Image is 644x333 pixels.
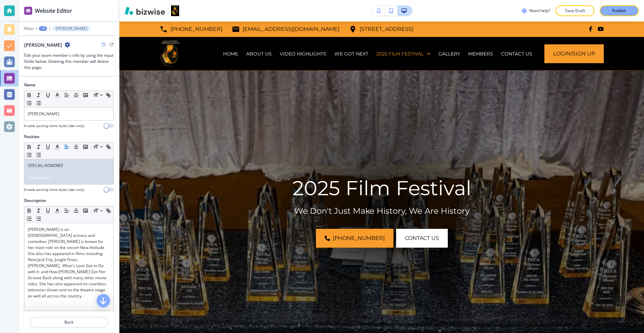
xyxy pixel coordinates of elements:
[232,24,339,34] a: [EMAIL_ADDRESS][DOMAIN_NAME]
[468,50,493,57] p: MEMBERS
[24,41,62,48] h2: [PERSON_NAME]
[612,8,626,14] p: Publish
[160,24,222,34] a: [PHONE_NUMBER]
[28,163,63,168] span: SPECIAL HONOREE
[24,187,84,192] h4: Enable pasting more styles (dev only)
[438,50,460,57] p: GALLERY
[223,50,238,57] p: HOME
[405,234,439,242] span: Contact Us
[553,50,595,58] span: LOGIN/SIGN UP
[334,50,368,57] p: WE GOT NEXT
[52,26,91,31] button: [PERSON_NAME]
[160,39,180,68] img: Black Independent Filmmakers Association
[39,26,47,31] button: +3
[555,5,594,16] button: Save Draft
[30,319,108,325] p: Back
[170,24,222,34] p: [PHONE_NUMBER]
[24,7,32,15] img: editor icon
[280,50,326,57] a: VIDEO HIGHLIGHTS
[246,50,272,57] p: ABOUT US
[198,176,566,200] p: 2025 Film Festival
[529,8,550,14] h3: Need help?
[396,229,448,248] button: Contact Us
[243,24,339,34] p: [EMAIL_ADDRESS][DOMAIN_NAME]
[56,26,87,31] p: [PERSON_NAME]
[24,134,40,140] h2: Position
[28,226,110,299] p: [PERSON_NAME] is an [DEMOGRAPHIC_DATA] actress and comedian. [PERSON_NAME] is known for her main ...
[24,198,46,204] h2: Description
[28,175,50,180] span: Click for bio
[198,206,566,216] p: We Don't Just Make History, We Are History
[349,24,414,34] a: [STREET_ADDRESS]
[333,234,385,242] span: [PHONE_NUMBER]
[24,82,36,88] h2: Name
[360,24,414,34] p: [STREET_ADDRESS]
[501,50,532,57] p: CONTACT US
[24,123,84,128] h4: Enable pasting more styles (dev only)
[564,8,586,14] p: Save Draft
[171,5,179,16] img: Your Logo
[24,26,34,31] button: Main
[24,52,114,71] h3: Edit your team member's info by using the input fields below. Deleting this member will delete th...
[28,111,110,117] p: [PERSON_NAME]
[30,317,108,328] button: Back
[600,5,639,16] button: Publish
[35,7,72,15] h2: Website Editor
[316,229,393,248] a: [PHONE_NUMBER]
[376,50,424,57] p: 2025 Film Festival
[544,44,604,63] button: LOGIN/SIGN UP
[125,7,165,15] img: Bizwise Logo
